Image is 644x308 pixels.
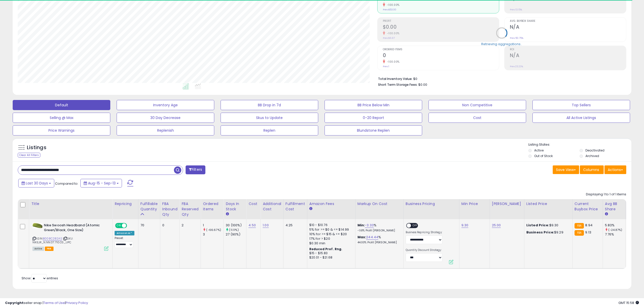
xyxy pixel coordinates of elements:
[43,236,62,241] a: B008C282AS
[526,201,570,207] div: Listed Price
[263,201,281,212] div: Additional Cost
[285,201,305,212] div: Fulfillment Cost
[248,201,258,207] div: Cost
[575,201,601,212] div: Current Buybox Price
[203,223,223,228] div: 1
[618,300,639,305] span: 2025-10-14 15:58 GMT
[526,223,568,228] div: $9.30
[285,223,303,228] div: 4.25
[18,179,54,187] button: Last 30 Days
[309,223,351,227] div: $10 - $10.76
[140,201,158,212] div: Fulfillable Quantity
[309,247,343,251] b: Reduced Prof. Rng.
[534,154,553,158] label: Out of Stock
[605,223,625,228] div: 5.83%
[357,201,401,207] div: Markup on Cost
[80,179,122,187] button: Aug-15 - Sep-13
[461,223,469,228] a: 9.30
[117,125,214,135] button: Replenish
[309,207,312,211] small: Amazon Fees.
[221,125,318,135] button: Replen
[43,300,65,305] a: Terms of Use
[162,201,177,217] div: FBA inbound Qty
[32,223,43,228] img: 410eSwmKJ3L._SL40_.jpg
[32,223,109,250] div: ASIN:
[13,100,110,110] button: Default
[226,212,229,216] small: Days In Stock.
[526,223,549,228] b: Listed Price:
[13,113,110,123] button: Selling @ Max
[115,201,136,207] div: Repricing
[585,148,604,152] label: Deactivated
[580,165,604,174] button: Columns
[605,212,608,216] small: Avg BB Share.
[162,223,176,228] div: 0
[492,201,522,207] div: [PERSON_NAME]
[366,235,378,240] a: 244.44
[5,301,88,305] div: seller snap | |
[575,230,584,236] small: FBA
[575,223,584,229] small: FBA
[203,201,221,212] div: Ordered Items
[357,241,400,244] p: 44.00% Profit [PERSON_NAME]
[221,113,318,123] button: Skus to Update
[182,223,197,228] div: 2
[309,236,351,241] div: 17% for > $20
[585,154,599,158] label: Archived
[115,231,134,235] div: Amazon AI *
[45,247,53,251] span: FBA
[325,100,422,110] button: BB Price Below Min
[406,231,442,234] label: Business Repricing Strategy:
[325,125,422,135] button: Blundstone Replen
[309,201,353,207] div: Amazon Fees
[44,223,105,234] b: Nike Swoosh Headband (Atomic Green/Black, One Size)
[226,201,244,212] div: Days In Stock
[325,113,422,123] button: 0-20 Report
[182,201,199,217] div: FBA Reserved Qty
[586,192,626,197] div: Displaying 1 to 1 of 1 items
[309,241,351,246] div: $0.30 min
[31,201,110,207] div: Title
[55,181,78,186] span: Compared to:
[117,113,214,123] button: 30 Day Decrease
[411,224,419,228] span: OFF
[309,232,351,236] div: 10% for >= $15 & <= $20
[32,236,73,244] span: | SKU: NIKEJR_N.NN.07.710.OS_UPC
[5,300,24,305] strong: Copyright
[309,227,351,232] div: 5% for >= $0 & <= $14.99
[532,100,630,110] button: Top Sellers
[605,232,625,237] div: 7.76%
[13,125,110,135] button: Price Warnings
[553,165,579,174] button: Save View
[116,224,122,228] span: ON
[534,148,544,152] label: Active
[66,300,88,305] a: Privacy Policy
[27,144,46,151] h5: Listings
[357,235,366,239] b: Max:
[26,181,48,186] span: Last 30 Days
[526,230,554,235] b: Business Price:
[226,232,246,237] div: 27 (90%)
[357,223,400,232] div: %
[428,100,526,110] button: Non Competitive
[528,142,631,147] p: Listing States:
[532,113,630,123] button: All Active Listings
[406,201,457,207] div: Business Pricing
[206,228,221,232] small: (-66.67%)
[605,201,623,212] div: Avg BB Share
[481,42,522,46] div: Retrieving aggregations..
[309,255,351,260] div: $20.01 - $21.68
[203,232,223,237] div: 3
[365,223,374,228] a: -3.33
[117,100,214,110] button: Inventory Age
[492,223,501,228] a: 25.00
[357,235,400,244] div: %
[248,223,256,228] a: 4.50
[22,276,58,281] span: Show: entries
[140,223,156,228] div: 70
[263,223,269,228] a: 1.00
[608,228,622,232] small: (-24.87%)
[583,167,599,172] span: Columns
[88,181,116,186] span: Aug-15 - Sep-13
[428,113,526,123] button: Cost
